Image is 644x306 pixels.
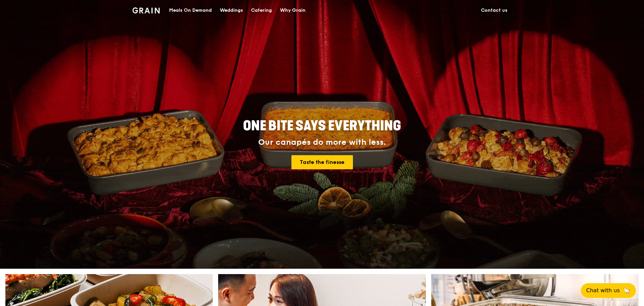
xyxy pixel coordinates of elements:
[216,0,247,20] a: Weddings
[477,0,512,20] a: Contact us
[291,155,353,169] a: Taste the finesse
[276,0,310,20] a: Why Grain
[581,283,636,298] button: Chat with us🦙
[243,118,401,134] span: ONE BITE SAYS EVERYTHING
[132,7,160,13] img: Grain
[622,287,631,295] span: 🦙
[220,0,243,20] div: Weddings
[169,0,212,20] div: Meals On Demand
[586,287,620,295] span: Chat with us
[251,0,272,20] div: Catering
[201,138,443,147] div: Our canapés do more with less.
[280,0,306,20] div: Why Grain
[247,0,276,20] a: Catering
